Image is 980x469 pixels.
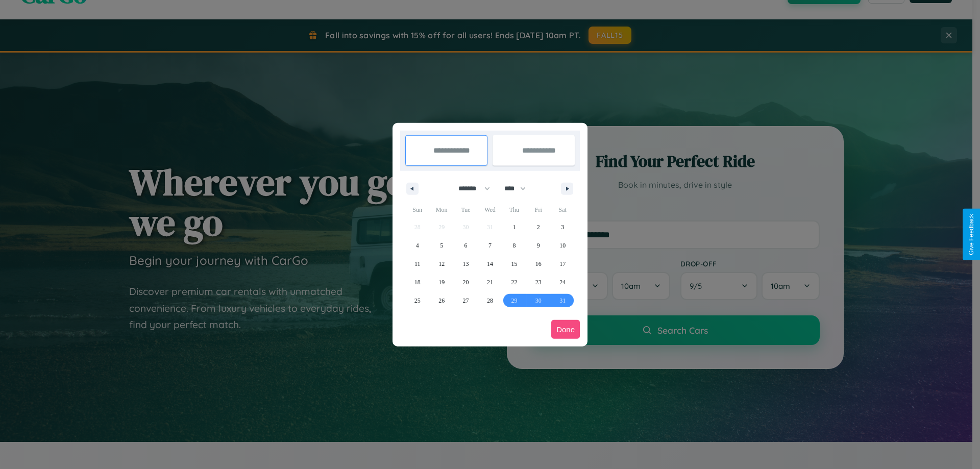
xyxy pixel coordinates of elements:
[405,255,429,273] button: 11
[438,291,445,310] span: 26
[414,291,421,310] span: 25
[405,236,429,255] button: 4
[487,273,493,291] span: 21
[968,214,975,255] div: Give Feedback
[561,218,564,236] span: 3
[478,236,502,255] button: 7
[526,202,550,218] span: Fri
[440,236,443,255] span: 5
[559,255,566,273] span: 17
[429,273,453,291] button: 19
[526,273,550,291] button: 23
[551,291,575,310] button: 31
[535,273,542,291] span: 23
[551,236,575,255] button: 10
[559,273,566,291] span: 24
[464,236,468,255] span: 6
[551,320,580,339] button: Done
[526,291,550,310] button: 30
[511,291,517,310] span: 29
[454,291,478,310] button: 27
[502,291,526,310] button: 29
[478,255,502,273] button: 14
[551,218,575,236] button: 3
[551,202,575,218] span: Sat
[454,236,478,255] button: 6
[414,273,421,291] span: 18
[487,255,493,273] span: 14
[487,291,493,310] span: 28
[454,202,478,218] span: Tue
[416,236,419,255] span: 4
[488,236,492,255] span: 7
[526,255,550,273] button: 16
[551,255,575,273] button: 17
[526,236,550,255] button: 9
[414,255,421,273] span: 11
[512,218,516,236] span: 1
[429,202,453,218] span: Mon
[511,273,517,291] span: 22
[537,218,540,236] span: 2
[526,218,550,236] button: 2
[502,255,526,273] button: 15
[559,236,566,255] span: 10
[463,273,469,291] span: 20
[502,202,526,218] span: Thu
[502,236,526,255] button: 8
[454,273,478,291] button: 20
[478,291,502,310] button: 28
[502,273,526,291] button: 22
[478,202,502,218] span: Wed
[502,218,526,236] button: 1
[438,255,445,273] span: 12
[478,273,502,291] button: 21
[511,255,517,273] span: 15
[405,291,429,310] button: 25
[463,291,469,310] span: 27
[537,236,540,255] span: 9
[463,255,469,273] span: 13
[454,255,478,273] button: 13
[559,291,566,310] span: 31
[512,236,516,255] span: 8
[438,273,445,291] span: 19
[535,291,542,310] span: 30
[429,255,453,273] button: 12
[405,202,429,218] span: Sun
[535,255,542,273] span: 16
[429,236,453,255] button: 5
[429,291,453,310] button: 26
[551,273,575,291] button: 24
[405,273,429,291] button: 18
